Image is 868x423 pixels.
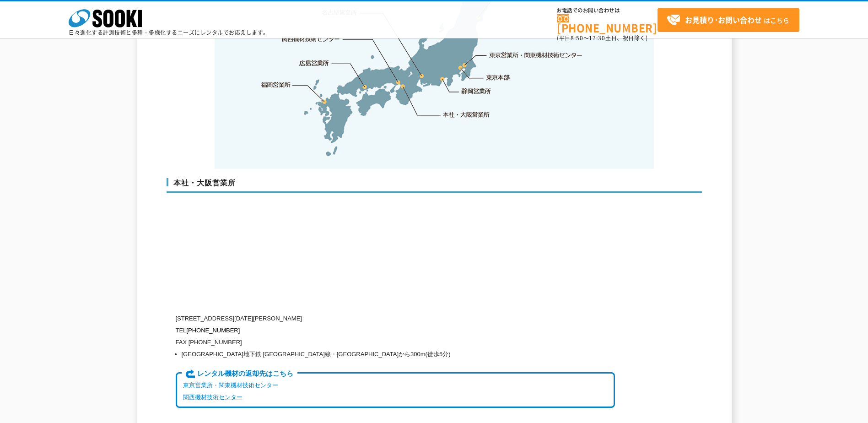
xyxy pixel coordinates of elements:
[557,34,647,42] span: (平日 ～ 土日、祝日除く)
[183,394,243,401] a: 関西機材技術センター
[167,178,702,193] h3: 本社・大阪営業所
[176,313,615,325] p: [STREET_ADDRESS][DATE][PERSON_NAME]
[442,110,490,119] a: 本社・大阪営業所
[557,8,658,13] span: お電話でのお問い合わせは
[69,30,269,35] p: 日々進化する計測技術と多種・多様化するニーズにレンタルでお応えします。
[176,336,615,348] p: FAX [PHONE_NUMBER]
[182,369,297,379] span: レンタル機材の返却先はこちら
[490,50,583,60] a: 東京営業所・関東機材技術センター
[589,34,605,42] span: 17:30
[182,348,615,360] li: [GEOGRAPHIC_DATA]地下鉄 [GEOGRAPHIC_DATA]線・[GEOGRAPHIC_DATA]から300m(徒歩5分)
[658,8,799,32] a: お見積り･お問い合わせはこちら
[261,80,291,89] a: 福岡営業所
[571,34,583,42] span: 8:50
[486,73,510,82] a: 東京本部
[557,14,658,33] a: [PHONE_NUMBER]
[186,327,240,334] a: [PHONE_NUMBER]
[685,14,762,25] strong: お見積り･お問い合わせ
[183,382,278,389] a: 東京営業所・関東機材技術センター
[300,58,329,67] a: 広島営業所
[461,87,491,96] a: 静岡営業所
[176,325,615,336] p: TEL
[667,13,789,27] span: はこちら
